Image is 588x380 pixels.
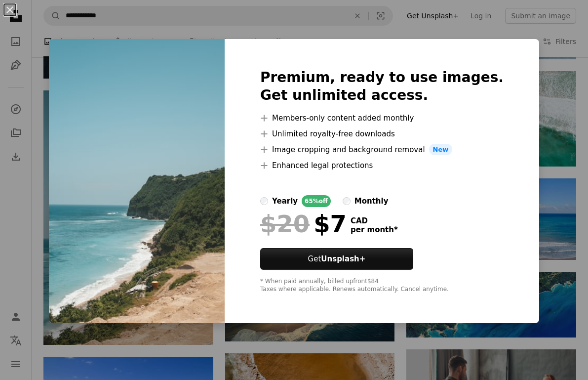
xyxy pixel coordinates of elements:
span: $20 [260,211,310,237]
li: Enhanced legal protections [260,160,504,171]
div: $7 [260,211,347,237]
input: yearly65%off [260,197,268,205]
strong: Unsplash+ [321,254,365,263]
div: * When paid annually, billed upfront $84 Taxes where applicable. Renews automatically. Cancel any... [260,278,504,294]
div: 65% off [302,195,331,207]
img: premium_photo-1664117187513-ef8d723a0a69 [49,39,225,324]
div: monthly [354,195,389,207]
span: CAD [351,216,398,225]
input: monthly [343,197,351,205]
span: per month * [351,225,398,234]
div: yearly [272,195,298,207]
li: Image cropping and background removal [260,144,504,156]
span: New [429,144,453,156]
button: GetUnsplash+ [260,248,413,270]
h2: Premium, ready to use images. Get unlimited access. [260,69,504,104]
li: Unlimited royalty-free downloads [260,128,504,140]
li: Members-only content added monthly [260,112,504,124]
